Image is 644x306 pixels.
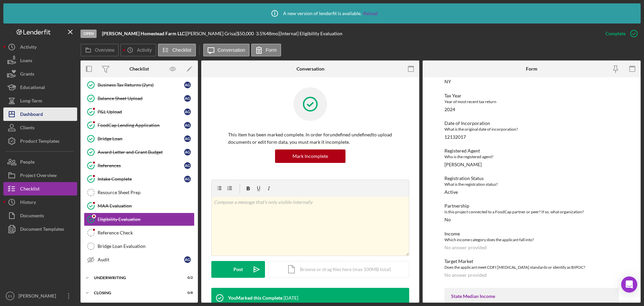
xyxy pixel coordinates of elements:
[3,289,77,303] button: ES[PERSON_NAME]
[3,81,77,94] button: Educational
[3,121,77,134] button: Clients
[98,217,194,222] div: Eligibility Evaluation
[102,31,186,36] div: |
[444,107,455,112] div: 2024
[444,272,487,278] div: No answer provided
[181,276,193,280] div: 0 / 2
[98,190,194,195] div: Resource Sheet Prep
[80,30,97,38] div: Open
[20,81,45,96] div: Educational
[256,31,266,36] div: 3.5 %
[94,276,176,280] div: Underwriting
[184,149,191,156] div: A G
[233,261,243,278] div: Post
[98,96,184,101] div: Balance Sheet Upload
[95,47,114,53] label: Overview
[444,259,619,264] div: Target Market
[98,123,184,128] div: FoodCap Lending Application
[17,289,60,304] div: [PERSON_NAME]
[526,66,537,72] div: Form
[266,47,277,53] label: Form
[84,239,195,253] a: Bridge Loan Evaluation
[237,31,254,36] span: $50,000
[184,82,191,88] div: A G
[102,31,185,36] b: [PERSON_NAME] Homestead Farm LLC
[184,122,191,129] div: A G
[444,189,458,195] div: Active
[20,94,42,109] div: Long-Term
[137,47,152,53] label: Activity
[444,264,619,271] div: Does the applicant meet CDFI [MEDICAL_DATA] standards or identify as BIPOC?
[84,78,195,92] a: Business Tax Returns (2yrs)AG
[251,44,281,56] button: Form
[98,149,184,155] div: Award Letter and Grant Budget
[20,222,64,237] div: Document Templates
[184,135,191,142] div: A G
[3,40,77,54] button: Activity
[184,256,191,263] div: A G
[444,93,619,98] div: Tax Year
[444,231,619,236] div: Income
[20,67,34,82] div: Grants
[3,222,77,236] button: Document Templates
[444,98,619,105] div: Year of most recent tax return
[266,31,278,36] div: 48 mo
[266,5,378,22] div: A new version of lenderfit is available.
[451,294,612,299] div: State Median Income
[8,294,12,298] text: ES
[20,155,35,170] div: People
[444,134,466,140] div: 12132017
[186,31,237,36] div: [PERSON_NAME] Grisa |
[120,44,156,56] button: Activity
[292,149,328,163] div: Mark Incomplete
[3,67,77,81] button: Grants
[184,95,191,102] div: A G
[3,209,77,222] a: Documents
[3,155,77,169] a: People
[84,199,195,213] a: MAA Evaluation
[203,44,250,56] button: Conversation
[98,136,184,141] div: Bridge Loan
[3,134,77,148] button: Product Templates
[20,121,35,136] div: Clients
[84,145,195,159] a: Award Letter and Grant BudgetAG
[84,213,195,226] a: Eligibility Evaluation
[20,169,57,184] div: Project Overview
[218,47,246,53] label: Conversation
[98,203,194,209] div: MAA Evaluation
[84,159,195,172] a: ReferencesAG
[3,195,77,209] a: History
[211,261,265,278] button: Post
[444,126,619,133] div: What is the original date of incorporation?
[84,172,195,186] a: Intake CompleteAG
[444,148,619,154] div: Registered Agent
[444,162,482,167] div: [PERSON_NAME]
[3,107,77,121] a: Dashboard
[283,295,298,301] time: 2025-08-05 16:47
[3,169,77,182] button: Project Overview
[84,132,195,145] a: Bridge LoanAG
[444,176,619,181] div: Registration Status
[129,66,149,72] div: Checklist
[184,108,191,115] div: A G
[98,163,184,168] div: References
[228,295,282,301] div: You Marked this Complete
[444,236,619,243] div: Which income category does the applicant fall into?
[363,11,378,16] a: Reload
[3,94,77,107] a: Long-Term
[98,176,184,182] div: Intake Complete
[444,209,619,215] div: Is this project connected to a FoodCap partner or peer? If so, what organization?
[94,291,176,295] div: Closing
[158,44,196,56] button: Checklist
[20,107,43,123] div: Dashboard
[228,131,392,146] p: This item has been marked complete. In order for undefined undefined to upload documents or edit ...
[621,276,637,293] div: Open Intercom Messenger
[444,217,451,222] div: No
[184,176,191,182] div: A G
[3,182,77,195] button: Checklist
[444,181,619,188] div: What is the registration status?
[20,134,59,149] div: Product Templates
[98,230,194,235] div: Reference Check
